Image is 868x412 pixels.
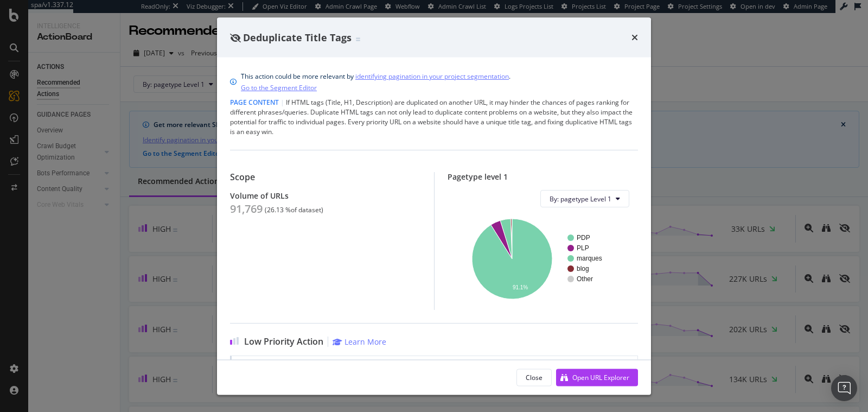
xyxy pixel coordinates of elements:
[556,369,638,386] button: Open URL Explorer
[448,172,639,181] div: Pagetype level 1
[540,190,629,207] button: By: pagetype Level 1
[516,369,552,386] button: Close
[230,202,263,215] div: 91,769
[241,71,510,93] div: This action could be more relevant by .
[280,98,284,107] span: |
[265,206,323,214] div: ( 26.13 % of dataset )
[333,337,386,347] a: Learn More
[344,337,386,347] div: Learn More
[577,275,593,283] text: Other
[831,375,857,401] div: Open Intercom Messenger
[230,98,279,107] span: Page Content
[243,30,352,43] span: Deduplicate Title Tags
[631,30,638,45] div: times
[577,255,602,262] text: marques
[456,216,625,301] svg: A chart.
[217,17,651,395] div: modal
[577,234,590,242] text: PDP
[230,191,421,200] div: Volume of URLs
[230,33,241,42] div: eye-slash
[230,71,638,93] div: info banner
[550,194,611,203] span: By: pagetype Level 1
[356,37,360,41] img: Equal
[526,372,542,382] div: Close
[572,372,629,382] div: Open URL Explorer
[241,82,317,93] a: Go to the Segment Editor
[577,244,589,252] text: PLP
[577,265,589,272] text: blog
[230,172,421,182] div: Scope
[512,284,527,290] text: 91.1%
[355,71,509,82] a: identifying pagination in your project segmentation
[244,337,323,347] span: Low Priority Action
[230,98,638,137] div: If HTML tags (Title, H1, Description) are duplicated on another URL, it may hinder the chances of...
